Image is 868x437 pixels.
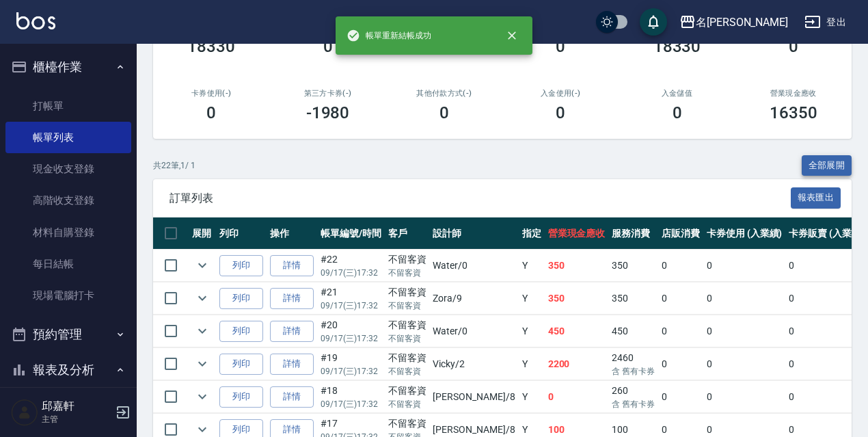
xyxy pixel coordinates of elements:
button: 報表匯出 [791,187,841,209]
td: 0 [658,282,703,315]
th: 設計師 [429,217,518,250]
a: 每日結帳 [5,248,131,280]
h3: 0 [439,103,449,122]
div: 不留客資 [388,285,426,300]
h3: 0 [673,103,682,122]
h2: 卡券使用(-) [169,89,253,98]
h3: 0 [323,37,333,56]
td: 2460 [608,348,658,380]
a: 報表匯出 [791,191,841,204]
a: 詳情 [270,288,314,309]
p: 含 舊有卡券 [612,398,655,410]
h3: 0 [556,103,565,122]
img: Person [11,399,38,426]
td: 0 [785,315,868,347]
td: 0 [703,348,786,380]
a: 詳情 [270,386,314,408]
td: 0 [658,348,703,380]
th: 指定 [519,217,545,250]
div: 不留客資 [388,252,426,267]
th: 帳單編號/時間 [317,217,385,250]
th: 卡券販賣 (入業績) [785,217,868,250]
button: 列印 [219,321,263,342]
td: Y [519,381,545,413]
h3: 0 [206,103,216,122]
button: 報表及分析 [5,352,131,388]
td: 0 [703,381,786,413]
div: 不留客資 [388,318,426,332]
td: Vicky /2 [429,348,518,380]
a: 材料自購登錄 [5,217,131,248]
p: 09/17 (三) 17:32 [321,398,381,410]
p: 不留客資 [388,300,426,312]
p: 含 舊有卡券 [612,365,655,378]
td: #18 [317,381,385,413]
div: 不留客資 [388,351,426,365]
td: 0 [545,381,609,413]
button: 櫃檯作業 [5,49,131,85]
td: Water /0 [429,315,518,347]
td: 350 [545,250,609,282]
h3: 18330 [187,37,235,56]
td: 0 [703,315,786,347]
td: 350 [608,250,658,282]
td: 0 [785,381,868,413]
h2: 第三方卡券(-) [286,89,369,98]
button: 預約管理 [5,317,131,352]
button: 列印 [219,386,263,408]
th: 操作 [267,217,317,250]
a: 現場電腦打卡 [5,280,131,311]
button: 列印 [219,288,263,309]
a: 帳單列表 [5,122,131,153]
a: 現金收支登錄 [5,153,131,185]
td: 0 [703,250,786,282]
p: 09/17 (三) 17:32 [321,300,381,312]
p: 09/17 (三) 17:32 [321,332,381,345]
button: expand row [192,354,213,374]
p: 不留客資 [388,332,426,345]
a: 打帳單 [5,90,131,122]
a: 高階收支登錄 [5,185,131,216]
td: Y [519,282,545,315]
h2: 營業現金應收 [752,89,835,98]
button: expand row [192,255,213,276]
td: 2200 [545,348,609,380]
div: 不留客資 [388,416,426,431]
th: 展開 [189,217,216,250]
h2: 入金儲值 [635,89,718,98]
td: 0 [785,282,868,315]
th: 列印 [216,217,267,250]
p: 09/17 (三) 17:32 [321,267,381,279]
td: #20 [317,315,385,347]
button: 列印 [219,255,263,276]
p: 共 22 筆, 1 / 1 [153,159,195,172]
td: Water /0 [429,250,518,282]
button: 列印 [219,354,263,375]
td: #21 [317,282,385,315]
h3: 0 [789,37,798,56]
td: 0 [785,250,868,282]
button: 登出 [799,10,852,35]
th: 營業現金應收 [545,217,609,250]
h2: 入金使用(-) [519,89,602,98]
td: Y [519,250,545,282]
button: save [640,8,667,36]
td: 0 [658,381,703,413]
td: 0 [785,348,868,380]
td: #19 [317,348,385,380]
td: 350 [608,282,658,315]
span: 帳單重新結帳成功 [347,29,431,42]
th: 店販消費 [658,217,703,250]
td: #22 [317,250,385,282]
a: 詳情 [270,255,314,276]
h3: 18330 [653,37,701,56]
a: 詳情 [270,354,314,375]
div: 名[PERSON_NAME] [696,14,788,31]
span: 訂單列表 [169,191,791,205]
button: close [497,21,527,51]
td: 0 [703,282,786,315]
td: 0 [658,315,703,347]
p: 09/17 (三) 17:32 [321,365,381,378]
a: 詳情 [270,321,314,342]
td: Y [519,315,545,347]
